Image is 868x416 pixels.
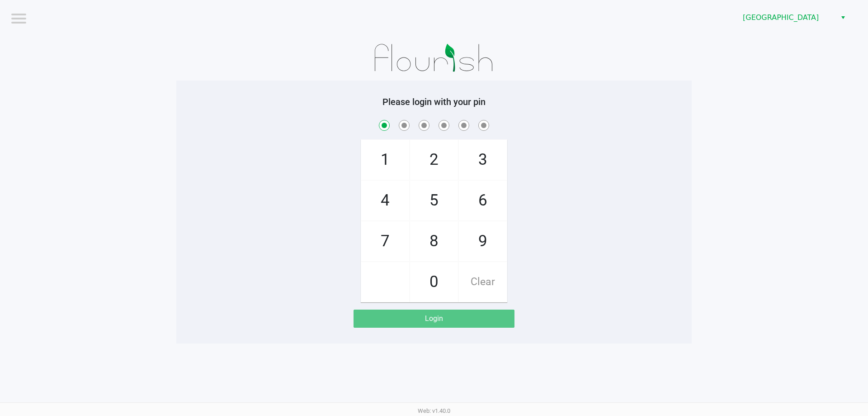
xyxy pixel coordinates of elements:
span: 6 [459,181,507,220]
span: 2 [410,140,458,180]
span: 1 [361,140,409,180]
span: 4 [361,181,409,220]
span: 9 [459,221,507,261]
span: [GEOGRAPHIC_DATA] [743,12,831,23]
span: 8 [410,221,458,261]
span: 3 [459,140,507,180]
span: 7 [361,221,409,261]
button: Select [836,10,849,26]
h5: Please login with your pin [183,96,685,107]
span: Web: v1.40.0 [418,407,450,414]
span: Clear [459,262,507,302]
span: 5 [410,181,458,220]
span: 0 [410,262,458,302]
